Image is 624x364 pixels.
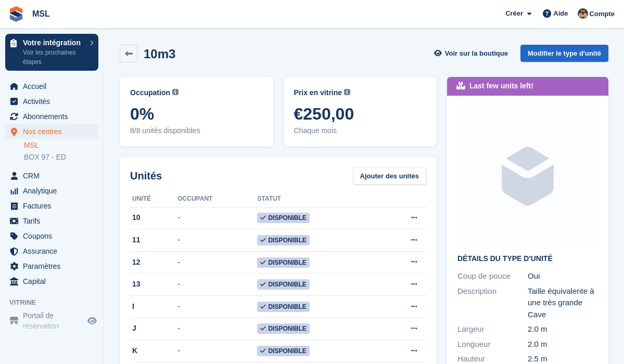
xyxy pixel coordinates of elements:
span: Disponible [257,323,309,334]
span: Assurance [23,244,85,258]
div: 12 [130,257,177,268]
div: Last few units left! [469,81,533,92]
h2: 10m3 [144,47,175,61]
th: Statut [257,191,376,207]
td: - [177,207,257,229]
a: Modifier le type d'unité [520,45,608,62]
div: Description [457,285,528,321]
div: 2.0 m [528,323,598,335]
p: Voir les prochaines étapes [23,48,85,67]
a: MSL [28,5,54,22]
div: 10 [130,212,177,223]
a: menu [5,274,98,289]
span: Disponible [257,346,309,356]
a: menu [5,229,98,243]
span: Voir sur la boutique [445,48,508,59]
a: menu [5,259,98,274]
p: Votre intégration [23,39,85,46]
img: stora-icon-8386f47178a22dfd0bd8f6a31ec36ba5ce8667c1dd55bd0f319d3a0aa187defe.svg [8,6,24,22]
span: Nos centres [23,124,85,139]
th: Unité [130,191,177,207]
td: - [177,318,257,340]
h2: Détails du type d'unité [457,255,598,263]
span: Disponible [257,302,309,312]
span: Paramètres [23,259,85,274]
span: Disponible [257,235,309,245]
a: Ajouter des unités [353,167,426,185]
div: 2.0 m [528,339,598,350]
span: Capital [23,274,85,289]
div: 13 [130,279,177,290]
td: - [177,274,257,296]
a: menu [5,109,98,124]
td: - [177,229,257,252]
span: Vitrine [9,297,104,308]
span: Factures [23,199,85,213]
span: Activités [23,94,85,109]
img: blank-unit-type-icon-ffbac7b88ba66c5e286b0e438baccc4b9c83835d4c34f86887a83fc20ec27e7b.svg [457,106,598,246]
a: menu [5,310,98,331]
div: K [130,345,177,356]
div: Largeur [457,323,528,335]
a: menu [5,124,98,139]
td: - [177,340,257,362]
span: Prix en vitrine [294,87,342,98]
a: menu [5,244,98,258]
div: Coup de pouce [457,270,528,282]
a: menu [5,79,98,94]
div: J [130,323,177,334]
span: Abonnements [23,109,85,124]
span: Aide [553,8,568,19]
span: Accueil [23,79,85,94]
span: Disponible [257,279,309,290]
a: menu [5,214,98,228]
span: CRM [23,168,85,183]
span: 0% [130,105,263,123]
div: I [130,301,177,312]
span: 8/8 unités disponibles [130,125,263,136]
span: Disponible [257,213,309,223]
span: Coupons [23,229,85,243]
a: menu [5,199,98,213]
a: MSL [24,140,98,150]
span: Portail de réservation [23,310,85,331]
span: Créer [505,8,523,19]
a: Votre intégration Voir les prochaines étapes [5,34,98,71]
td: - [177,251,257,274]
span: Occupation [130,87,170,98]
div: Oui [528,270,598,282]
span: Disponible [257,257,309,268]
div: 11 [130,235,177,245]
a: menu [5,94,98,109]
a: BOX 97 - ED [24,152,98,162]
h2: Unités [130,168,162,184]
span: Chaque mois [294,125,427,136]
span: Compte [590,9,615,19]
img: icon-info-grey-7440780725fd019a000dd9b08b2336e03edf1995a4989e88bcd33f0948082b44.svg [172,89,179,95]
td: - [177,296,257,318]
a: Voir sur la boutique [433,45,512,62]
a: Boutique d'aperçu [86,315,98,327]
div: Taille équivalente à une très grande Cave [528,285,598,321]
span: Tarifs [23,214,85,228]
div: Longueur [457,339,528,350]
a: menu [5,184,98,198]
img: icon-info-grey-7440780725fd019a000dd9b08b2336e03edf1995a4989e88bcd33f0948082b44.svg [344,89,350,95]
span: €250,00 [294,105,427,123]
th: Occupant [177,191,257,207]
span: Analytique [23,184,85,198]
a: menu [5,168,98,183]
img: Kévin CHAUVET [578,8,588,19]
